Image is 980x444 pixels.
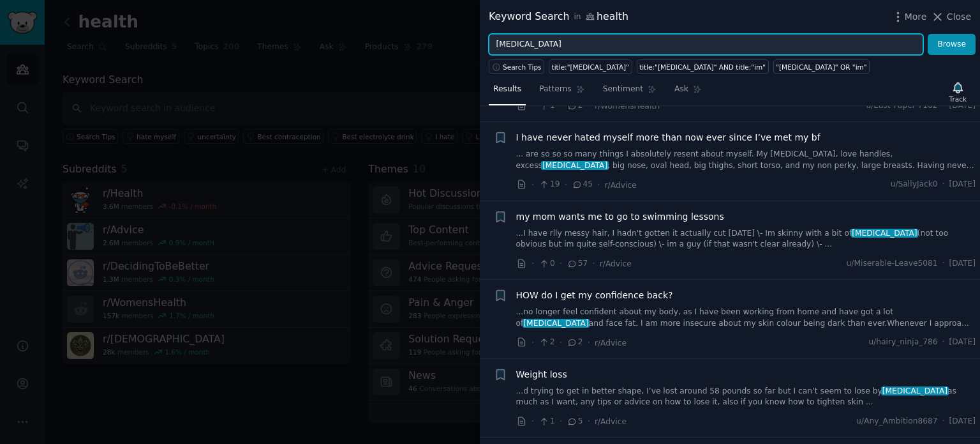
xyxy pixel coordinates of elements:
button: More [891,10,927,24]
button: Track [945,79,971,105]
span: Patterns [539,84,571,95]
span: · [560,257,562,270]
span: · [531,336,534,349]
span: [DATE] [949,179,976,190]
span: [MEDICAL_DATA] [541,161,609,170]
span: r/WomensHealth [595,102,660,111]
span: 45 [572,179,593,190]
span: · [531,178,534,192]
span: Search Tips [503,63,542,72]
span: · [592,257,595,270]
span: Sentiment [603,84,643,95]
span: 1 [538,100,554,112]
a: I have never hated myself more than now ever since I’ve met my bf [516,131,820,144]
span: 1 [538,416,554,427]
span: r/Advice [595,339,627,348]
span: r/Advice [605,181,637,190]
span: · [531,415,534,428]
span: · [588,415,590,428]
button: Search Tips [489,59,544,74]
span: r/Advice [600,259,632,268]
a: my mom wants me to go to swimming lessons [516,210,724,224]
span: Close [947,10,971,24]
div: "[MEDICAL_DATA]" OR "im" [776,63,866,72]
button: Close [931,10,971,24]
span: · [942,258,945,270]
span: · [531,257,534,270]
div: Keyword Search health [489,9,628,25]
span: [MEDICAL_DATA] [523,319,590,328]
a: title:"[MEDICAL_DATA]" AND title:"im" [637,59,769,74]
a: ...no longer feel confident about my body, as I have been working from home and have got a lot of... [516,307,976,329]
a: title:"[MEDICAL_DATA]" [549,59,632,74]
a: Patterns [535,79,589,105]
span: u/Miserable-Leave5081 [847,258,938,270]
span: 2 [567,337,583,348]
a: Weight loss [516,368,567,381]
span: 0 [538,258,554,270]
span: [MEDICAL_DATA] [881,387,949,395]
span: r/Advice [595,417,627,426]
span: [DATE] [949,416,976,427]
span: Ask [674,84,688,95]
a: Results [489,79,526,105]
span: 19 [538,179,560,190]
a: HOW do I get my confidence back? [516,289,673,302]
span: · [942,337,945,348]
a: ...d trying to get in better shape, I’ve lost around 58 pounds so far but I can’t seem to lose by... [516,386,976,408]
a: "[MEDICAL_DATA]" OR "im" [773,59,870,74]
span: u/East-Paper-7162 [866,100,937,112]
span: [DATE] [949,258,976,270]
span: 57 [567,258,588,270]
span: · [588,99,590,112]
a: Ask [670,79,706,105]
div: Track [949,95,967,103]
a: ...I have rlly messy hair, I hadn't gotten it actually cut [DATE] \- Im skinny with a bit of[MEDI... [516,228,976,250]
div: title:"[MEDICAL_DATA]" AND title:"im" [639,63,766,72]
span: More [905,10,927,24]
span: 2 [538,337,554,348]
span: Results [493,84,521,95]
span: · [565,178,567,192]
div: title:"[MEDICAL_DATA]" [552,63,629,72]
span: · [942,179,945,190]
span: in [574,11,581,23]
span: 5 [567,416,583,427]
a: Sentiment [598,79,661,105]
span: · [588,336,590,349]
span: u/Any_Ambition8687 [856,416,938,427]
button: Browse [928,34,976,56]
span: · [531,99,534,112]
span: · [942,100,945,112]
span: u/SallyJack0 [891,179,938,190]
span: · [560,99,562,112]
span: [DATE] [949,100,976,112]
span: [MEDICAL_DATA] [851,229,919,238]
span: · [560,336,562,349]
a: ... are so so so many things I absolutely resent about myself. My [MEDICAL_DATA], love handles, e... [516,149,976,171]
span: · [942,416,945,427]
input: Try a keyword related to your business [489,34,923,56]
span: [DATE] [949,337,976,348]
span: · [560,415,562,428]
span: u/hairy_ninja_786 [868,337,937,348]
span: · [597,178,600,192]
span: 2 [567,100,583,112]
